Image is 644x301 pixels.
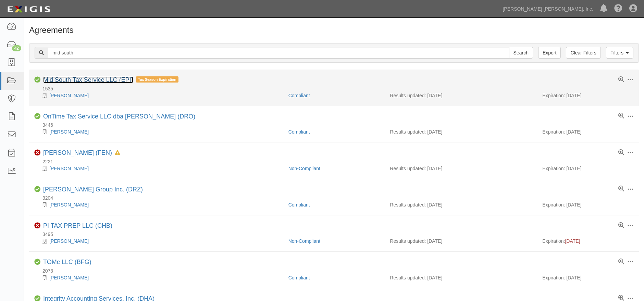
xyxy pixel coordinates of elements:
a: [PERSON_NAME] Group Inc. (DRZ) [43,186,143,193]
i: Non-Compliant [34,150,40,156]
a: [PERSON_NAME] [49,275,89,280]
div: Mark Nelson [34,165,283,172]
div: 2073 [34,267,639,274]
div: 3446 [34,122,639,128]
i: Compliant [34,113,40,120]
a: [PERSON_NAME] [49,93,89,98]
h1: Agreements [29,26,639,35]
a: View results summary [618,113,624,119]
div: Results updated: [DATE] [390,238,532,244]
div: Results updated: [DATE] [390,274,532,281]
i: Compliant [34,186,40,192]
div: Expiration: [DATE] [542,274,634,281]
img: logo-5460c22ac91f19d4615b14bd174203de0afe785f0fc80cf4dbbc73dc1793850b.png [5,3,52,15]
a: [PERSON_NAME] [PERSON_NAME], Inc. [499,2,597,16]
a: Mid South Tax Service LLC (EPI) [43,76,133,83]
div: TOMc LLC (BFG) [43,259,91,266]
div: Results updated: [DATE] [390,165,532,172]
a: PI TAX PREP LLC (CHB) [43,222,112,229]
div: Mark S. Nelson (FEN) [43,149,120,157]
a: Clear Filters [566,47,600,59]
a: Filters [606,47,633,59]
div: PI TAX PREP LLC (CHB) [43,222,112,230]
div: Expiration: [DATE] [542,128,634,135]
div: Thomas McNamara [34,274,283,281]
a: Export [538,47,561,59]
a: OnTime Tax Service LLC dba [PERSON_NAME] (DRO) [43,113,195,120]
a: [PERSON_NAME] (FEN) [43,149,112,156]
a: View results summary [618,186,624,192]
a: View results summary [618,77,624,83]
i: Compliant [34,259,40,265]
div: Mary Covington [34,128,283,135]
a: [PERSON_NAME] [49,202,89,208]
div: Vincent Group Inc. (DRZ) [43,186,143,193]
a: Non-Compliant [288,238,320,244]
i: In Default since 05/03/2025 [115,151,120,155]
i: Help Center - Complianz [614,5,622,13]
a: View results summary [618,223,624,229]
a: [PERSON_NAME] [49,238,89,244]
div: Results updated: [DATE] [390,201,532,208]
div: Expiration: [542,238,634,244]
a: View results summary [618,259,624,265]
div: Expiration: [DATE] [542,165,634,172]
div: Prasad Inampudi [34,238,283,244]
a: [PERSON_NAME] [49,129,89,135]
a: TOMc LLC (BFG) [43,259,91,265]
div: Roger Sumpter [34,92,283,99]
a: Non-Compliant [288,166,320,171]
div: 3204 [34,195,639,201]
div: OnTime Tax Service LLC dba Jackson (DRO) [43,113,195,121]
input: Search [509,47,533,59]
div: 2221 [34,158,639,165]
a: Compliant [288,93,310,98]
i: Non-Compliant [34,223,40,229]
i: Compliant [34,77,40,83]
a: Compliant [288,202,310,208]
div: Results updated: [DATE] [390,128,532,135]
div: 42 [12,45,21,51]
div: Results updated: [DATE] [390,92,532,99]
div: Expiration: [DATE] [542,92,634,99]
span: Tax Season Expiration [136,76,178,83]
span: [DATE] [565,238,580,244]
div: Mid South Tax Service LLC (EPI) [43,76,178,84]
a: Compliant [288,275,310,280]
a: Compliant [288,129,310,135]
a: View results summary [618,150,624,156]
div: Robert Vincent [34,201,283,208]
input: Search [48,47,509,59]
div: 3495 [34,231,639,238]
a: [PERSON_NAME] [49,166,89,171]
div: 1535 [34,85,639,92]
div: Expiration: [DATE] [542,201,634,208]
